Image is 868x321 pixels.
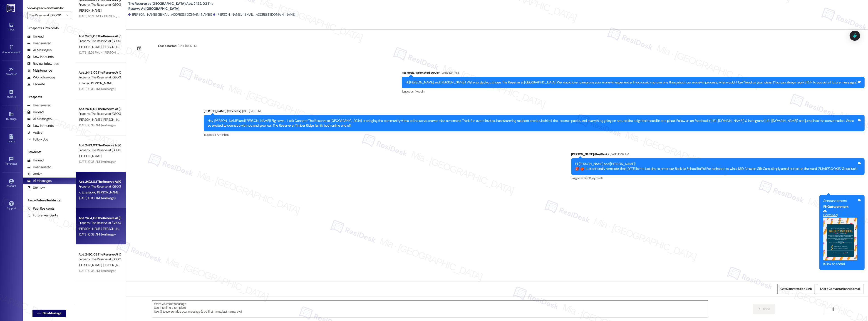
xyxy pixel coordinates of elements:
[23,26,76,30] div: Prospects + Residents
[575,162,857,171] div: Hi [PERSON_NAME] and [PERSON_NAME]! 🎒 🍎 Just a friendly reminder that [DATE] is the last day to e...
[79,227,103,231] span: [PERSON_NAME]
[158,43,177,48] div: Lease started
[42,311,61,316] span: New Message
[823,204,848,209] b: PNG attachment
[2,177,20,190] a: Account
[27,178,52,183] div: All Messages
[402,88,865,95] div: Tagged as:
[2,66,20,78] a: Site Visit •
[20,50,21,53] span: •
[402,70,865,77] div: Residesk Automated Survey
[79,14,169,18] div: [DATE] 12:32 PM: Hi [PERSON_NAME], we will add you to the raffle. 😊
[79,50,170,55] div: [DATE] 12:29 PM: Hi [PERSON_NAME]! We will add you to the raffle. 😊
[90,81,113,85] span: [PERSON_NAME]
[27,41,51,46] div: Unanswered
[103,45,125,49] span: [PERSON_NAME]
[758,307,761,311] i: 
[79,70,121,75] div: Apt. 2445, 02 The Reserve At [GEOGRAPHIC_DATA]
[27,48,52,53] div: All Messages
[103,227,125,231] span: [PERSON_NAME]
[2,155,20,167] a: Templates •
[16,72,17,75] span: •
[823,218,857,260] button: Zoom image
[753,304,775,314] button: Send
[7,4,16,12] img: ResiDesk Logo
[79,118,103,122] span: [PERSON_NAME]
[204,109,865,115] div: [PERSON_NAME] (ResiDesk)
[27,130,42,135] div: Active
[79,39,121,43] div: Property: The Reserve at [GEOGRAPHIC_DATA]
[27,82,45,87] div: Escalate
[66,13,69,17] i: 
[103,263,125,267] span: [PERSON_NAME]
[128,1,219,11] b: The Reserve at [GEOGRAPHIC_DATA]: Apt. 2422, 03 The Reserve At [GEOGRAPHIC_DATA]
[780,286,812,291] span: Get Conversation Link
[213,12,297,17] div: [PERSON_NAME]. ([EMAIL_ADDRESS][DOMAIN_NAME])
[23,198,76,203] div: Past + Future Residents
[79,111,121,116] div: Property: The Reserve at [GEOGRAPHIC_DATA]
[79,190,97,194] span: K. Szkarlatiuk
[79,196,115,200] div: [DATE] 10:38 AM: (An Image)
[27,68,52,73] div: Maintenance
[584,176,603,180] span: Rent/payments
[27,158,44,163] div: Unread
[27,34,44,39] div: Unread
[37,311,41,315] i: 
[27,137,48,142] div: Follow Ups
[79,216,121,221] div: Apt. 2434, 03 The Reserve At [GEOGRAPHIC_DATA]
[79,288,121,293] div: Apt. 2443, 01 The Reserve At [GEOGRAPHIC_DATA]
[16,94,16,98] span: •
[79,107,121,111] div: Apt. 2436, 02 The Reserve At [GEOGRAPHIC_DATA]
[406,80,857,85] div: Hi [PERSON_NAME] and [PERSON_NAME]! We're so glad you chose The Reserve at [GEOGRAPHIC_DATA]! We ...
[415,90,424,93] span: Move in
[79,148,121,153] div: Property: The Reserve at [GEOGRAPHIC_DATA]
[2,200,20,212] a: Support
[79,45,103,49] span: [PERSON_NAME]
[817,284,863,294] button: Share Conversation via email
[208,118,857,128] div: Hey [PERSON_NAME] and [PERSON_NAME]! Big news - Let's Connect The Reserve at [GEOGRAPHIC_DATA] is...
[79,221,121,225] div: Property: The Reserve at [GEOGRAPHIC_DATA]
[177,43,197,48] div: [DATE] 8:00 PM
[27,55,54,59] div: New Inbounds
[79,232,115,236] div: [DATE] 10:38 AM: (An Image)
[103,118,125,122] span: [PERSON_NAME]
[217,133,229,137] span: Amenities
[23,150,76,154] div: Residents
[17,161,18,165] span: •
[27,103,51,108] div: Unanswered
[79,184,121,189] div: Property: The Reserve at [GEOGRAPHIC_DATA]
[23,95,76,99] div: Prospects
[823,198,857,203] div: Announcement:
[79,123,115,127] div: [DATE] 10:38 AM: (An Image)
[79,75,121,80] div: Property: The Reserve at [GEOGRAPHIC_DATA]
[79,87,115,91] div: [DATE] 10:38 AM: (An Image)
[27,123,54,128] div: New Inbounds
[29,12,64,19] input: All communities
[440,70,459,75] div: [DATE] 12:41 PM
[2,21,20,33] a: Inbox
[27,213,58,218] div: Future Residents
[823,262,857,266] div: (Click to zoom)
[27,165,51,170] div: Unanswered
[79,154,101,158] span: [PERSON_NAME]
[79,269,115,273] div: [DATE] 10:38 AM: (An Image)
[27,172,42,176] div: Active
[571,152,865,158] div: [PERSON_NAME] (ResiDesk)
[79,2,121,7] div: Property: The Reserve at [GEOGRAPHIC_DATA]
[32,310,66,317] button: New Message
[97,190,119,194] span: [PERSON_NAME]
[27,117,52,121] div: All Messages
[79,257,121,262] div: Property: The Reserve at [GEOGRAPHIC_DATA]
[2,110,20,123] a: Buildings
[571,175,865,181] div: Tagged as:
[2,88,20,100] a: Insights •
[204,131,865,138] div: Tagged as:
[831,307,835,311] i: 
[79,263,103,267] span: [PERSON_NAME]
[764,118,797,123] a: [URL][DOMAIN_NAME]
[27,75,55,80] div: WO Follow-ups
[27,5,71,12] label: Viewing conversations for
[79,34,121,39] div: Apt. 2435, 03 The Reserve At [GEOGRAPHIC_DATA]
[79,81,90,85] span: K. Pacer
[823,209,857,217] a: Download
